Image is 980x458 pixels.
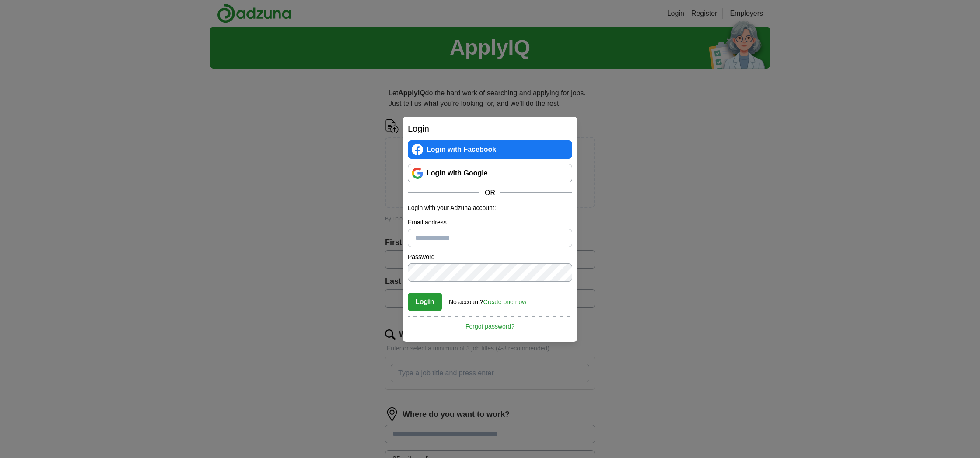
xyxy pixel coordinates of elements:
a: Forgot password? [408,316,572,331]
label: Email address [408,218,572,227]
span: OR [479,188,500,198]
button: Login [408,293,442,311]
a: Login with Google [408,164,572,182]
h2: Login [408,122,572,135]
label: Password [408,252,572,262]
a: Create one now [483,298,527,305]
p: Login with your Adzuna account: [408,203,572,213]
div: No account? [449,292,526,307]
a: Login with Facebook [408,140,572,159]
